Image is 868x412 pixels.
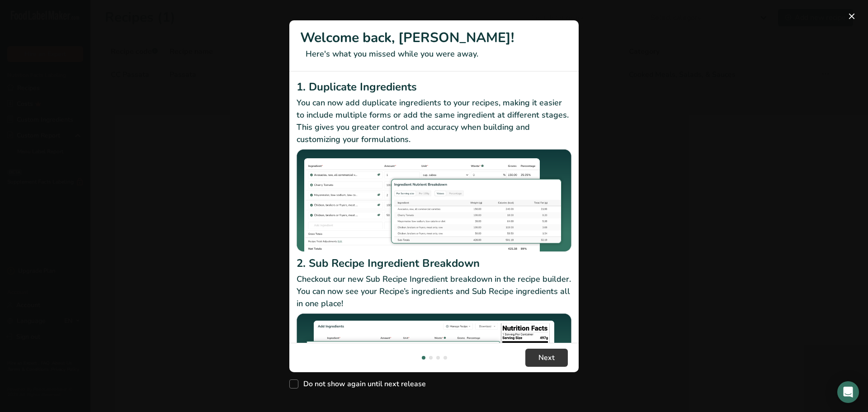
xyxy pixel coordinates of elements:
p: Checkout our new Sub Recipe Ingredient breakdown in the recipe builder. You can now see your Reci... [297,273,571,310]
span: Next [538,352,555,363]
h2: 1. Duplicate Ingredients [297,79,571,95]
span: Do not show again until next release [298,379,426,388]
h2: 2. Sub Recipe Ingredient Breakdown [297,255,571,271]
img: Duplicate Ingredients [297,149,571,252]
div: Open Intercom Messenger [837,381,859,403]
p: You can now add duplicate ingredients to your recipes, making it easier to include multiple forms... [297,97,571,146]
button: Next [525,349,568,367]
p: Here's what you missed while you were away. [300,48,568,60]
h1: Welcome back, [PERSON_NAME]! [300,28,568,48]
